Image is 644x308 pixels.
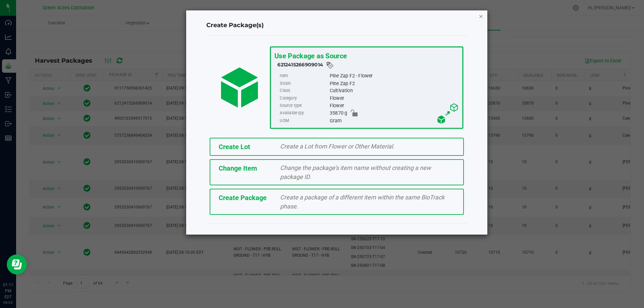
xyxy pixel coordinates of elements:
div: Gram [329,117,459,124]
div: 6212415266909014 [277,61,459,69]
span: Use Package as Source [274,52,346,60]
label: Category [280,95,328,102]
label: Item [280,72,328,79]
label: Available qty [280,110,328,117]
div: Flower [329,102,459,109]
label: Class [280,87,328,95]
span: Change the package’s item name without creating a new package ID. [280,164,431,180]
span: Create Package [219,194,267,202]
span: Create a package of a different item within the same BioTrack phase. [280,194,444,210]
span: Create Lot [219,143,250,151]
div: Pine Zap F2 [329,80,459,87]
div: Cultivation [329,87,459,95]
label: Strain [280,80,328,87]
span: Change Item [219,164,257,172]
span: 35870 g [329,110,347,117]
h4: Create Package(s) [206,21,467,30]
div: Pine Zap F2 - Flower [329,72,459,79]
div: Flower [329,95,459,102]
iframe: Resource center [7,254,27,274]
span: Create a Lot from Flower or Other Material. [280,143,394,150]
label: UOM [280,117,328,124]
label: Source type [280,102,328,109]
